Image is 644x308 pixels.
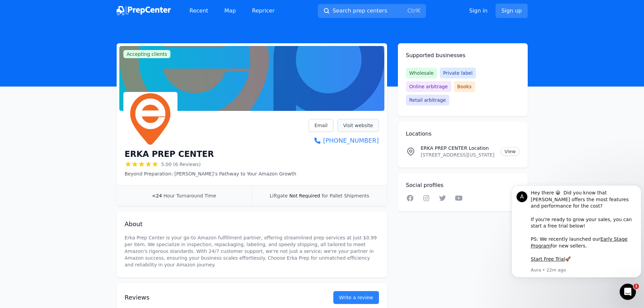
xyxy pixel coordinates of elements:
span: Accepting clients [123,50,171,58]
p: ERKA PREP CENTER Location [421,145,496,151]
kbd: Ctrl [407,7,417,14]
a: Email [309,119,333,132]
p: Beyond Preparation: [PERSON_NAME]’s Pathway to Your Amazon Growth [125,170,296,177]
img: PrepCenter [117,6,171,16]
a: Sign up [496,4,527,18]
span: for Pallet Shipments [321,193,369,198]
span: 1 [634,284,639,289]
span: Not Required [289,193,320,198]
img: ERKA PREP CENTER [125,93,176,145]
span: Hour Turnaround Time [164,193,216,198]
span: 5.00 (6 Reviews) [161,161,201,168]
span: Private label [440,68,476,78]
h2: Supported businesses [406,51,520,60]
a: Visit website [337,119,379,132]
h2: Social profiles [406,181,520,189]
h1: ERKA PREP CENTER [125,149,214,160]
p: Erka Prep Center is your go-to Amazon fulfillment partner, offering streamlined prep services at ... [125,234,379,268]
h2: Locations [406,130,520,138]
a: View [501,147,519,156]
a: Map [219,4,241,18]
iframe: Intercom notifications message [509,182,644,290]
span: Retail arbitrage [406,95,449,105]
span: <24 [152,193,162,198]
h2: Reviews [125,293,312,302]
span: Online arbitrage [406,81,451,92]
a: Write a review [333,291,379,304]
span: Liftgate [270,193,288,198]
span: Search prep centers [333,7,387,15]
a: Sign in [469,7,488,15]
a: [PHONE_NUMBER] [309,136,379,145]
kbd: K [417,7,421,14]
a: Recent [184,4,214,18]
span: Wholesale [406,68,437,78]
button: Search prep centersCtrlK [318,4,426,18]
a: Repricer [247,4,280,18]
h2: About [125,219,379,229]
span: Books [454,81,475,92]
p: [STREET_ADDRESS][US_STATE] [421,151,496,158]
iframe: Intercom live chat [620,284,636,300]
